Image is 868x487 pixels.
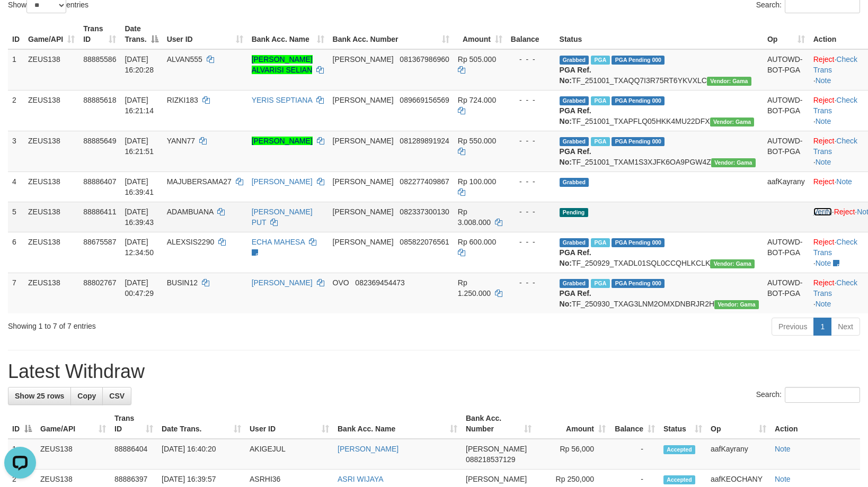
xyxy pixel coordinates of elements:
[536,439,610,470] td: Rp 56,000
[333,278,349,287] span: OVO
[836,177,852,186] a: Note
[706,439,770,470] td: aafKayrany
[252,96,312,104] a: YERIS SEPTIANA
[710,259,755,268] span: Vendor URL: https://trx31.1velocity.biz
[333,208,394,216] span: [PERSON_NAME]
[4,4,36,36] button: Open LiveChat chat widget
[8,49,24,91] td: 1
[83,208,116,216] span: 88886411
[167,96,198,104] span: RIZKI183
[83,96,116,104] span: 88885618
[167,278,198,287] span: BUSIN12
[8,90,24,131] td: 2
[511,277,551,288] div: - - -
[110,409,157,439] th: Trans ID: activate to sort column ascending
[813,238,857,257] a: Check Trans
[816,76,831,85] a: Note
[785,387,860,403] input: Search:
[400,177,449,186] span: Copy 082277409867 to clipboard
[707,77,751,86] span: Vendor URL: https://trx31.1velocity.biz
[8,409,36,439] th: ID: activate to sort column descending
[555,49,763,91] td: TF_251001_TXAQQ7I3R75RT6YKVXLC
[24,232,79,273] td: ZEUS138
[813,137,857,156] a: Check Trans
[511,237,551,247] div: - - -
[125,208,154,227] span: [DATE] 16:39:43
[83,278,116,287] span: 88802767
[458,238,496,246] span: Rp 600.000
[458,137,496,145] span: Rp 550.000
[763,49,809,91] td: AUTOWD-BOT-PGA
[24,90,79,131] td: ZEUS138
[560,208,588,217] span: Pending
[125,238,154,257] span: [DATE] 12:34:50
[83,55,116,64] span: 88885586
[560,96,589,105] span: Grabbed
[338,475,384,483] a: ASRI WIJAYA
[756,387,860,403] label: Search:
[511,176,551,187] div: - - -
[763,19,809,49] th: Op: activate to sort column ascending
[591,96,609,105] span: Marked by aafanarl
[816,259,831,267] a: Note
[24,273,79,313] td: ZEUS138
[612,56,665,65] span: PGA Pending
[555,131,763,172] td: TF_251001_TXAM1S3XJFK6OA9PGW4Z
[466,475,527,483] span: [PERSON_NAME]
[813,55,835,64] a: Reject
[560,137,589,146] span: Grabbed
[8,317,354,331] div: Showing 1 to 7 of 7 entries
[329,19,454,49] th: Bank Acc. Number: activate to sort column ascending
[555,90,763,131] td: TF_251001_TXAPFLQ05HKK4MU22DFX
[466,455,515,464] span: Copy 088218537129 to clipboard
[167,208,214,216] span: ADAMBUANA
[511,136,551,146] div: - - -
[560,238,589,247] span: Grabbed
[560,178,589,187] span: Grabbed
[813,55,857,74] a: Check Trans
[36,409,110,439] th: Game/API: activate to sort column ascending
[125,278,154,297] span: [DATE] 00:47:29
[560,289,591,308] b: PGA Ref. No:
[252,137,313,145] a: [PERSON_NAME]
[813,96,857,115] a: Check Trans
[813,238,835,246] a: Reject
[400,208,449,216] span: Copy 082337300130 to clipboard
[8,361,860,382] h1: Latest Withdraw
[536,409,610,439] th: Amount: activate to sort column ascending
[400,55,449,64] span: Copy 081367986960 to clipboard
[252,55,313,74] a: [PERSON_NAME] ALVARISI SELIAN
[252,177,313,186] a: [PERSON_NAME]
[24,202,79,232] td: ZEUS138
[338,445,398,453] a: [PERSON_NAME]
[770,409,860,439] th: Action
[8,273,24,313] td: 7
[8,439,36,470] td: 1
[400,137,449,145] span: Copy 081289891924 to clipboard
[831,318,860,336] a: Next
[333,96,394,104] span: [PERSON_NAME]
[8,202,24,232] td: 5
[591,137,609,146] span: Marked by aafanarl
[775,475,791,483] a: Note
[120,19,162,49] th: Date Trans.: activate to sort column descending
[157,409,245,439] th: Date Trans.: activate to sort column ascending
[813,208,832,216] a: Verify
[167,55,202,64] span: ALVAN555
[36,439,110,470] td: ZEUS138
[252,238,305,246] a: ECHA MAHESA
[612,137,665,146] span: PGA Pending
[560,279,589,288] span: Grabbed
[591,279,609,288] span: Marked by aafsreyleap
[458,278,491,297] span: Rp 1.250.000
[462,409,536,439] th: Bank Acc. Number: activate to sort column ascending
[125,96,154,115] span: [DATE] 16:21:14
[333,137,394,145] span: [PERSON_NAME]
[15,392,64,400] span: Show 25 rows
[167,137,195,145] span: YANN77
[125,137,154,156] span: [DATE] 16:21:51
[400,238,449,246] span: Copy 085822076561 to clipboard
[612,279,665,288] span: PGA Pending
[560,248,591,267] b: PGA Ref. No:
[8,172,24,202] td: 4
